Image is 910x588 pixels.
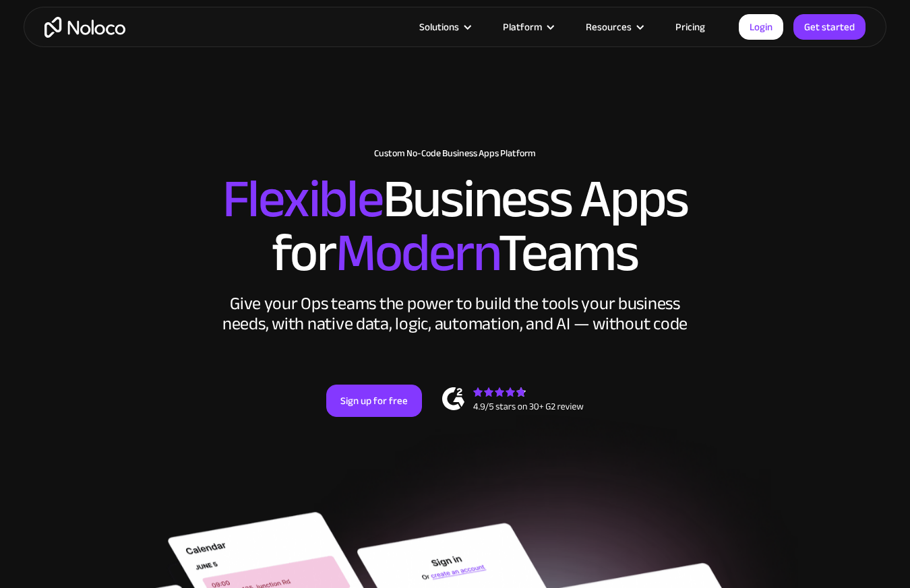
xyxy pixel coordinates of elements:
a: Sign up for free [326,385,422,417]
div: Resources [569,18,659,36]
span: Flexible [222,149,383,249]
a: Get started [793,14,866,40]
div: Platform [486,18,569,36]
div: Give your Ops teams the power to build the tools your business needs, with native data, logic, au... [219,294,691,334]
a: Login [739,14,783,40]
div: Resources [586,18,632,36]
h2: Business Apps for Teams [37,172,873,280]
div: Platform [503,18,542,36]
span: Modern [336,203,498,303]
h1: Custom No-Code Business Apps Platform [37,148,873,159]
a: home [44,17,125,38]
div: Solutions [402,18,486,36]
a: Pricing [659,18,722,36]
div: Solutions [419,18,459,36]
